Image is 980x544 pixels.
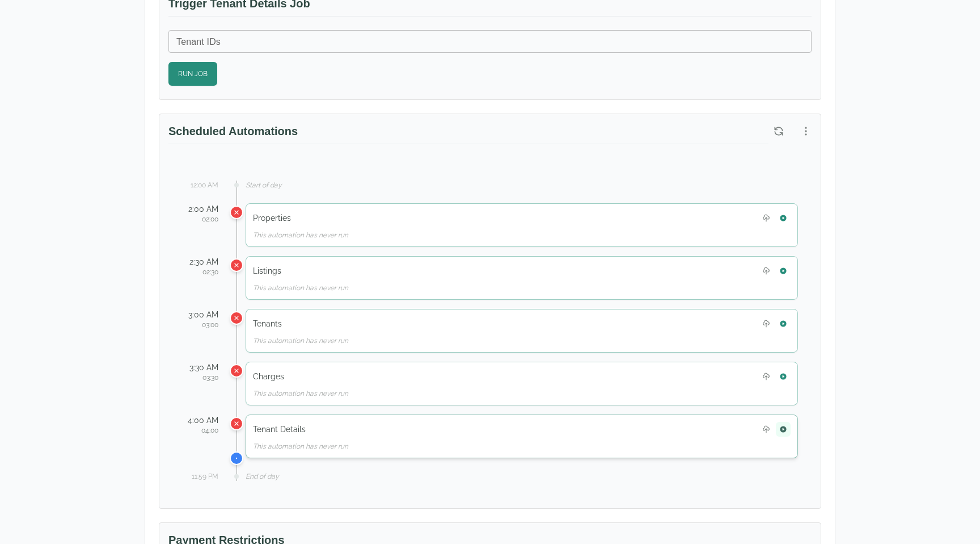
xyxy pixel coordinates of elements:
[759,422,774,437] button: Upload Tenant Details file
[253,442,791,451] div: This automation has never run
[182,426,218,435] div: 04:00
[182,415,218,426] div: 4:00 AM
[253,389,791,398] div: This automation has never run
[230,311,243,325] div: Tenants was scheduled for 3:00 AM but missed its scheduled time and hasn't run
[253,336,791,345] div: This automation has never run
[759,316,774,331] button: Upload Tenants file
[182,472,218,481] div: 11:59 PM
[776,263,791,278] button: Run Listings now
[182,203,218,215] div: 2:00 AM
[230,258,243,272] div: Listings was scheduled for 2:30 AM but missed its scheduled time and hasn't run
[776,369,791,384] button: Run Charges now
[246,472,798,481] div: End of day
[182,267,218,277] div: 02:30
[796,121,816,141] button: More options
[253,283,791,292] div: This automation has never run
[253,212,291,224] h5: Properties
[182,362,218,373] div: 3:30 AM
[253,371,284,382] h5: Charges
[768,121,789,141] button: Refresh scheduled automations
[759,263,774,278] button: Upload Listings file
[182,309,218,320] div: 3:00 AM
[253,318,282,329] h5: Tenants
[776,316,791,331] button: Run Tenants now
[168,62,217,86] button: Run Job
[230,364,243,378] div: Charges was scheduled for 3:30 AM but missed its scheduled time and hasn't run
[253,424,306,435] h5: Tenant Details
[253,265,281,277] h5: Listings
[230,206,243,219] div: Properties was scheduled for 2:00 AM but missed its scheduled time and hasn't run
[182,373,218,382] div: 03:30
[182,181,218,190] div: 12:00 AM
[759,211,774,225] button: Upload Properties file
[776,211,791,225] button: Run Properties now
[253,231,791,240] div: This automation has never run
[168,123,768,144] h3: Scheduled Automations
[182,256,218,267] div: 2:30 AM
[230,417,243,430] div: Tenant Details was scheduled for 4:00 AM but missed its scheduled time and hasn't run
[776,422,791,437] button: Run Tenant Details now
[759,369,774,384] button: Upload Charges file
[182,320,218,329] div: 03:00
[182,215,218,224] div: 02:00
[230,451,243,465] div: Current time is 01:40 PM
[246,181,798,190] div: Start of day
